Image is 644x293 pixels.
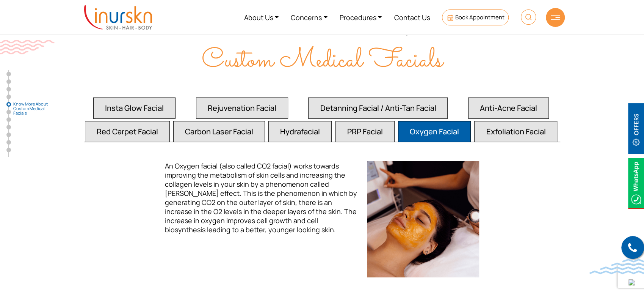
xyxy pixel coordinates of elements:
a: Procedures [334,3,388,32]
button: Detanning Facial / Anti-Tan Facial [308,98,448,119]
a: Know More About Custom Medical Facials [6,102,11,107]
img: bluewave [589,259,644,274]
button: Insta Glow Facial [93,98,175,119]
span: Book Appointment [455,13,505,21]
a: Concerns [285,3,334,32]
span: Custom Medical Facials [202,41,443,81]
button: Rejuvenation Facial [196,98,288,119]
button: Exfoliation Facial [474,121,557,142]
img: offerBt [628,103,644,154]
img: up-blue-arrow.svg [628,279,635,285]
img: Whatsappicon [628,158,644,208]
a: Contact Us [388,3,436,32]
button: Hydrafacial [268,121,332,142]
a: About Us [238,3,285,32]
button: Oxygen Facial [398,121,471,142]
span: An Oxygen facial (also called CO2 facial) works towards improving the metabolism of skin cells an... [165,161,357,234]
div: Know More About [80,12,565,77]
button: Carbon Laser Facial [173,121,265,142]
button: Red Carpet Facial [85,121,170,142]
a: Whatsappicon [628,178,644,187]
span: Know More About Custom Medical Facials [13,102,51,115]
img: hamLine.svg [551,15,560,20]
img: HeaderSearch [521,9,536,25]
a: Book Appointment [442,9,508,25]
button: PRP Facial [335,121,395,142]
img: inurskn-logo [84,5,152,30]
button: Anti-Acne Facial [468,98,549,119]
